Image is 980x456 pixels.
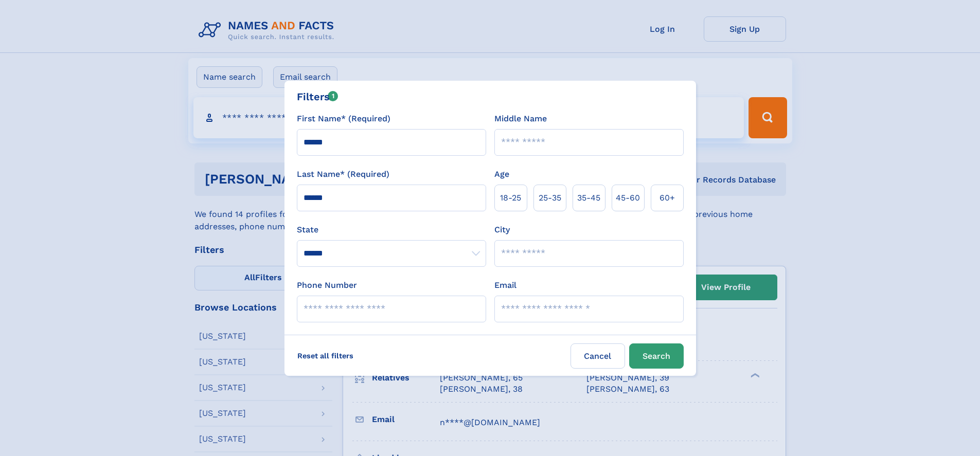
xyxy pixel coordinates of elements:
[494,113,547,125] label: Middle Name
[494,224,510,236] label: City
[297,224,486,236] label: State
[297,113,390,125] label: First Name* (Required)
[571,343,625,369] label: Cancel
[629,343,684,369] button: Search
[616,192,640,204] span: 45‑60
[297,279,357,291] label: Phone Number
[291,343,360,368] label: Reset all filters
[660,192,675,204] span: 60+
[494,168,509,180] label: Age
[297,89,338,104] div: Filters
[297,168,389,180] label: Last Name* (Required)
[577,192,600,204] span: 35‑45
[539,192,561,204] span: 25‑35
[500,192,521,204] span: 18‑25
[494,279,516,291] label: Email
